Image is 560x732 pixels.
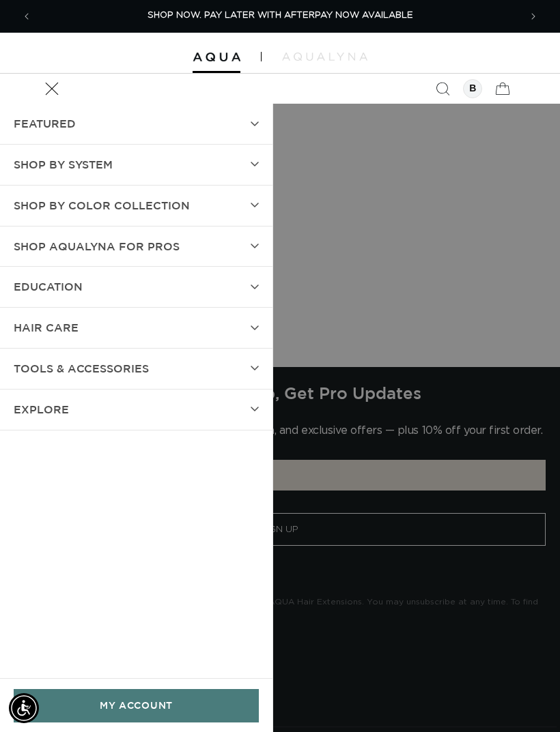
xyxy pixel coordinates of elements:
[14,237,180,257] span: Shop AquaLyna for Pros
[14,155,113,175] span: SHOP BY SYSTEM
[14,114,76,134] span: FEATURED
[14,277,83,297] span: EDUCATION
[518,1,548,31] button: Next announcement
[9,693,39,723] div: Accessibility Menu
[282,53,367,61] img: aqualyna.com
[37,74,67,104] summary: Menu
[14,318,79,338] span: hAIR CARE
[14,196,190,216] span: Shop by Color Collection
[14,400,69,420] span: EXPLORE
[193,53,240,62] img: Aqua Hair Extensions
[148,11,413,20] span: SHOP NOW. PAY LATER WITH AFTERPAY NOW AVAILABLE
[14,359,149,379] span: TOOLS & ACCESSORIES
[14,689,259,722] a: MY ACCOUNT
[428,74,458,104] summary: Search
[12,1,42,31] button: Previous announcement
